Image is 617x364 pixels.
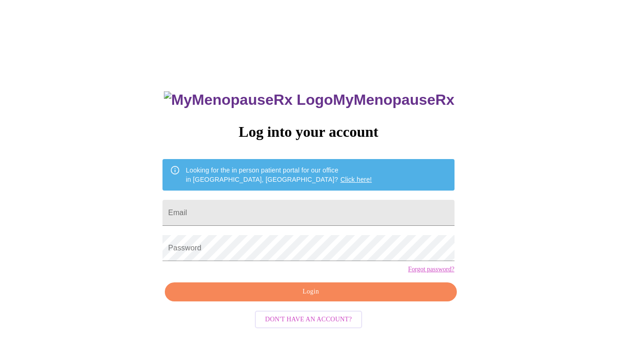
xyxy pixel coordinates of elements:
a: Don't have an account? [253,314,364,322]
div: Looking for the in person patient portal for our office in [GEOGRAPHIC_DATA], [GEOGRAPHIC_DATA]? [186,162,372,188]
a: Click here! [340,176,372,183]
h3: Log into your account [162,123,454,140]
img: MyMenopauseRx Logo [164,91,333,109]
button: Login [165,282,456,301]
span: Login [175,286,446,298]
h3: MyMenopauseRx [164,91,455,109]
a: Forgot password? [408,266,455,273]
button: Don't have an account? [255,311,362,329]
span: Don't have an account? [265,314,352,326]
